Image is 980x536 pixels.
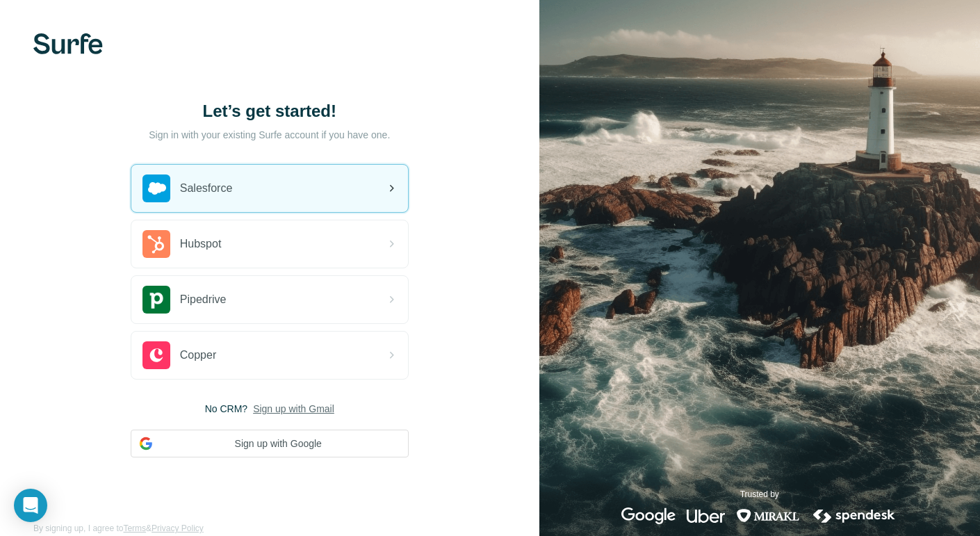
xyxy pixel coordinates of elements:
[152,523,204,533] a: Privacy Policy
[142,174,170,202] img: salesforce's logo
[205,402,247,416] span: No CRM?
[33,522,204,535] span: By signing up, I agree to &
[142,341,170,369] img: copper's logo
[811,507,897,524] img: spendesk's logo
[180,347,216,364] span: Copper
[14,489,47,522] div: Open Intercom Messenger
[736,507,800,524] img: mirakl's logo
[180,291,227,308] span: Pipedrive
[253,402,334,416] button: Sign up with Gmail
[180,236,222,252] span: Hubspot
[180,180,233,197] span: Salesforce
[142,286,170,314] img: pipedrive's logo
[149,128,390,142] p: Sign in with your existing Surfe account if you have one.
[740,488,779,501] p: Trusted by
[33,33,103,54] img: Surfe's logo
[142,230,170,258] img: hubspot's logo
[687,507,725,524] img: uber's logo
[123,523,146,533] a: Terms
[621,507,676,524] img: google's logo
[131,430,409,457] button: Sign up with Google
[131,100,409,122] h1: Let’s get started!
